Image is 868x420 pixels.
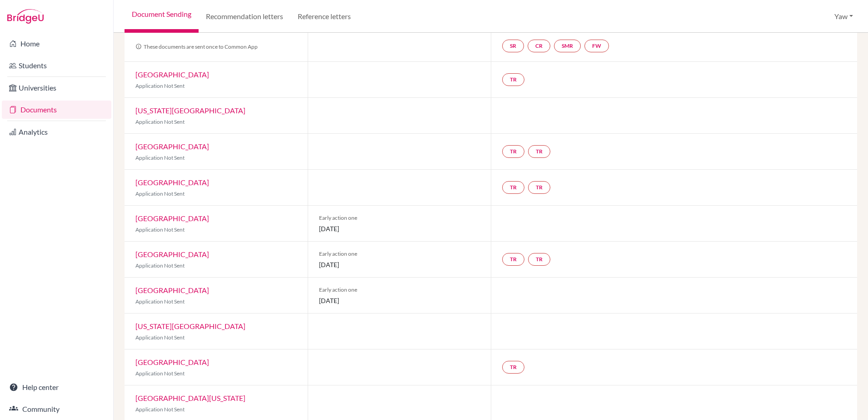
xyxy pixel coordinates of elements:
[135,82,185,89] span: Application Not Sent
[830,8,857,25] button: Yaw
[135,43,258,50] span: These documents are sent once to Common App
[319,214,480,222] span: Early action one
[528,40,550,52] a: CR
[135,334,185,341] span: Application Not Sent
[135,226,185,233] span: Application Not Sent
[135,70,209,79] a: [GEOGRAPHIC_DATA]
[2,35,111,53] a: Home
[502,145,524,158] a: TR
[319,260,480,269] span: [DATE]
[554,40,581,52] a: SMR
[135,118,185,125] span: Application Not Sent
[502,40,524,52] a: SR
[502,73,524,86] a: TR
[2,378,111,396] a: Help center
[135,370,185,377] span: Application Not Sent
[528,181,550,194] a: TR
[135,322,245,330] a: [US_STATE][GEOGRAPHIC_DATA]
[135,154,185,161] span: Application Not Sent
[2,400,111,418] a: Community
[502,181,524,194] a: TR
[135,142,209,151] a: [GEOGRAPHIC_DATA]
[319,250,480,258] span: Early action one
[135,286,209,294] a: [GEOGRAPHIC_DATA]
[2,56,111,75] a: Students
[135,262,185,269] span: Application Not Sent
[528,145,550,158] a: TR
[135,298,185,305] span: Application Not Sent
[502,361,524,374] a: TR
[135,406,185,413] span: Application Not Sent
[135,358,209,366] a: [GEOGRAPHIC_DATA]
[135,214,209,223] a: [GEOGRAPHIC_DATA]
[502,253,524,266] a: TR
[135,178,209,187] a: [GEOGRAPHIC_DATA]
[2,79,111,97] a: Universities
[319,224,480,233] span: [DATE]
[2,101,111,119] a: Documents
[2,123,111,141] a: Analytics
[135,190,185,197] span: Application Not Sent
[135,106,245,115] a: [US_STATE][GEOGRAPHIC_DATA]
[7,9,44,24] img: Bridge-U
[319,296,480,305] span: [DATE]
[584,40,609,52] a: FW
[528,253,550,266] a: TR
[135,394,245,402] a: [GEOGRAPHIC_DATA][US_STATE]
[319,286,480,294] span: Early action one
[135,250,209,258] a: [GEOGRAPHIC_DATA]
